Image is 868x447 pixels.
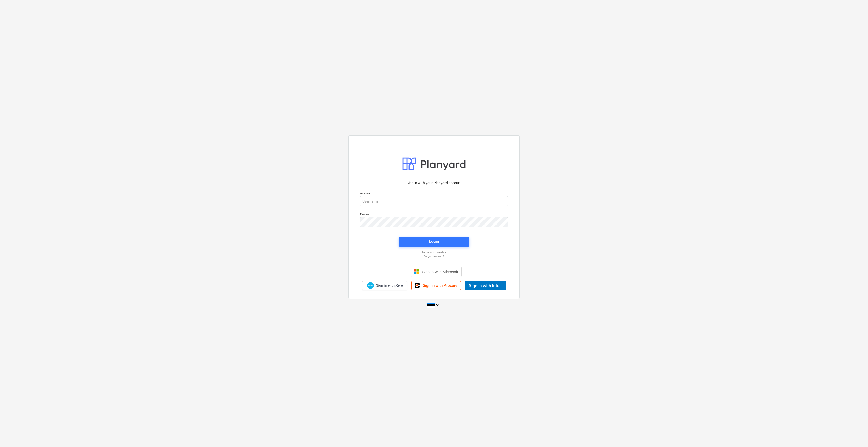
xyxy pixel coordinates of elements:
[360,192,508,196] p: Username
[357,255,511,258] a: Forgot password?
[376,283,403,288] span: Sign in with Xero
[367,282,374,289] img: Xero logo
[362,281,407,290] a: Sign in with Xero
[429,238,439,245] div: Login
[411,281,461,290] a: Sign in with Procore
[399,237,469,247] button: Login
[422,270,458,274] span: Sign in with Microsoft
[435,302,441,308] i: keyboard_arrow_down
[360,213,508,217] p: Password
[414,269,419,274] img: Microsoft logo
[357,250,511,254] a: Log in with magic link
[360,196,508,206] input: Username
[360,180,508,186] p: Sign in with your Planyard account
[423,283,457,288] span: Sign in with Procore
